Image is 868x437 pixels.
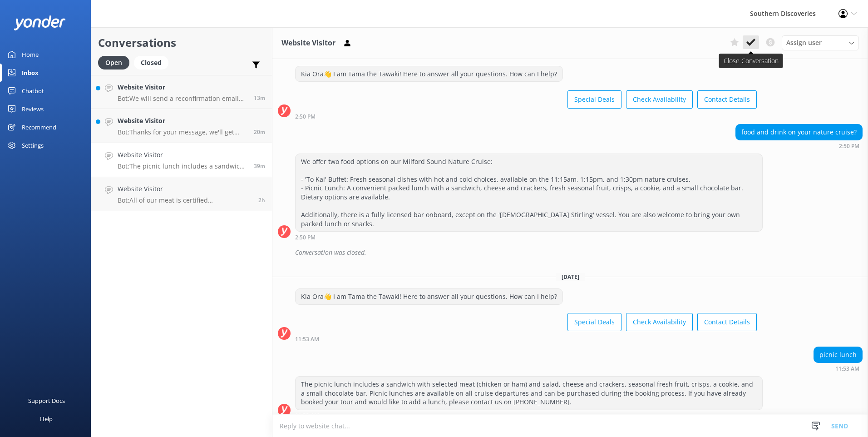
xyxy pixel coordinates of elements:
button: Check Availability [626,313,693,331]
div: Help [40,410,53,428]
div: Oct 16 2025 11:53am (UTC +13:00) Pacific/Auckland [814,365,863,372]
div: Home [22,45,39,64]
h2: Conversations [98,34,265,51]
div: food and drink on your nature cruise? [736,124,862,140]
button: Contact Details [697,313,757,331]
div: Support Docs [28,392,65,410]
div: Settings [22,136,44,154]
span: Oct 16 2025 12:12pm (UTC +13:00) Pacific/Auckland [254,128,265,136]
div: Reviews [22,100,44,118]
h4: Website Visitor [118,116,247,126]
h4: Website Visitor [118,82,247,92]
div: 2025-10-07T04:04:39.942 [278,245,863,260]
div: The picnic lunch includes a sandwich with selected meat (chicken or ham) and salad, cheese and cr... [296,377,762,410]
span: Oct 16 2025 11:53am (UTC +13:00) Pacific/Auckland [254,162,265,170]
h4: Website Visitor [118,184,252,194]
a: Website VisitorBot:Thanks for your message, we'll get back to you as soon as we can. You're also ... [91,109,272,143]
div: Kia Ora👋 I am Tama the Tawaki! Here to answer all your questions. How can I help? [296,289,562,304]
h3: Website Visitor [281,37,335,49]
div: Recommend [22,118,56,136]
div: Oct 07 2025 02:50pm (UTC +13:00) Pacific/Auckland [735,143,863,149]
button: Check Availability [626,90,693,109]
p: Bot: We will send a reconfirmation email out 24 hours prior to your trip. If you wish to have ver... [118,94,247,103]
a: Open [98,57,134,67]
a: Website VisitorBot:We will send a reconfirmation email out 24 hours prior to your trip. If you wi... [91,75,272,109]
p: Bot: All of our meat is certified [DEMOGRAPHIC_DATA], but for specific dietary requirements like ... [118,196,252,204]
div: Open [98,56,129,70]
strong: 2:50 PM [839,144,859,149]
div: Oct 07 2025 02:50pm (UTC +13:00) Pacific/Auckland [295,234,763,240]
h4: Website Visitor [118,150,247,160]
div: picnic lunch [814,347,862,363]
div: Conversation was closed. [295,245,863,260]
div: Oct 16 2025 11:53am (UTC +13:00) Pacific/Auckland [295,336,757,342]
p: Bot: The picnic lunch includes a sandwich with selected meat (chicken or ham) and salad, cheese a... [118,162,247,170]
strong: 2:50 PM [295,114,316,119]
div: Assign User [782,35,859,50]
button: Special Deals [567,90,621,109]
div: We offer two food options on our Milford Sound Nature Cruise: - 'To Kai' Buffet: Fresh seasonal d... [296,154,762,232]
div: Oct 07 2025 02:50pm (UTC +13:00) Pacific/Auckland [295,113,757,119]
span: Oct 16 2025 12:18pm (UTC +13:00) Pacific/Auckland [254,94,265,102]
a: Closed [134,57,173,67]
div: Inbox [22,64,39,82]
div: Kia Ora👋 I am Tama the Tawaki! Here to answer all your questions. How can I help? [296,66,562,82]
button: Special Deals [567,313,621,331]
a: Website VisitorBot:The picnic lunch includes a sandwich with selected meat (chicken or ham) and s... [91,143,272,177]
button: Contact Details [697,90,757,109]
span: [DATE] [556,273,585,281]
div: Oct 16 2025 11:53am (UTC +13:00) Pacific/Auckland [295,412,763,419]
strong: 11:53 AM [295,337,319,342]
div: Chatbot [22,82,44,100]
span: Oct 16 2025 10:11am (UTC +13:00) Pacific/Auckland [258,196,265,204]
div: Closed [134,56,168,70]
span: Assign user [786,38,822,48]
a: Website VisitorBot:All of our meat is certified [DEMOGRAPHIC_DATA], but for specific dietary requ... [91,177,272,211]
img: yonder-white-logo.png [14,15,66,30]
strong: 2:50 PM [295,235,316,240]
strong: 11:53 AM [835,366,859,372]
strong: 11:53 AM [295,413,319,419]
p: Bot: Thanks for your message, we'll get back to you as soon as we can. You're also welcome to kee... [118,128,247,136]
